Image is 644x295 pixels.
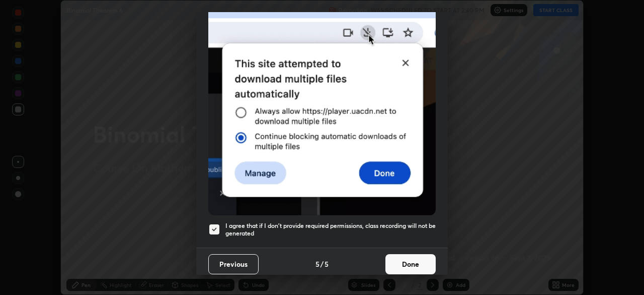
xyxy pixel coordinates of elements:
button: Previous [208,254,259,274]
h4: 5 [315,259,319,269]
h4: 5 [325,259,329,269]
button: Done [385,254,436,274]
h4: / [320,259,324,269]
h5: I agree that if I don't provide required permissions, class recording will not be generated [225,222,436,238]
